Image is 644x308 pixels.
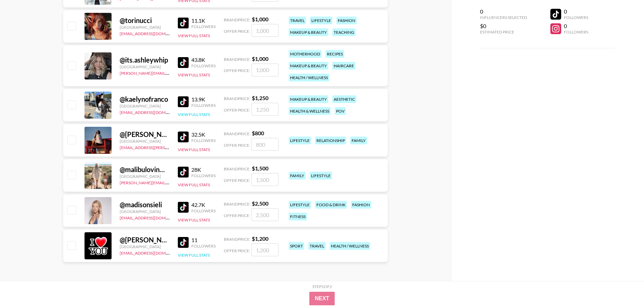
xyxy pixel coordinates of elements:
[308,242,326,250] div: travel
[224,131,251,136] span: Brand Price:
[120,214,188,220] a: [EMAIL_ADDRESS][DOMAIN_NAME]
[191,243,216,248] div: Followers
[224,143,250,148] span: Offer Price:
[289,213,307,220] div: fitness
[289,107,331,115] div: health & wellness
[120,244,170,249] div: [GEOGRAPHIC_DATA]
[191,17,216,24] div: 11.1K
[120,103,170,109] div: [GEOGRAPHIC_DATA]
[120,64,170,69] div: [GEOGRAPHIC_DATA]
[252,95,268,101] strong: $ 1,250
[289,62,328,70] div: makeup & beauty
[120,25,170,30] div: [GEOGRAPHIC_DATA]
[335,107,346,115] div: pov
[191,208,216,213] div: Followers
[480,23,527,29] div: $0
[120,200,170,209] div: @ madisonsieli
[289,137,311,144] div: lifestyle
[224,17,251,22] span: Brand Price:
[120,174,170,179] div: [GEOGRAPHIC_DATA]
[191,138,216,143] div: Followers
[289,50,321,58] div: motherhood
[336,17,357,24] div: fashion
[191,56,216,63] div: 43.8K
[289,172,306,180] div: family
[120,95,170,103] div: @ kaelynofranco
[480,29,527,34] div: Estimated Price
[289,95,328,103] div: makeup & beauty
[191,63,216,68] div: Followers
[310,17,332,24] div: lifestyle
[564,8,588,15] div: 0
[332,28,356,36] div: teaching
[252,235,268,242] strong: $ 1,200
[120,30,188,36] a: [EMAIL_ADDRESS][DOMAIN_NAME]
[178,18,189,28] img: TikTok
[312,284,332,289] div: Step 1 of 2
[351,201,371,209] div: fashion
[309,292,335,305] button: Next
[191,103,216,108] div: Followers
[178,57,189,68] img: TikTok
[178,72,210,77] button: View Full Stats
[120,130,170,139] div: @ [PERSON_NAME].drew
[252,55,268,62] strong: $ 1,000
[178,167,189,177] img: TikTok
[178,182,210,187] button: View Full Stats
[224,178,250,183] span: Offer Price:
[224,108,250,113] span: Offer Price:
[191,96,216,103] div: 13.9K
[252,208,279,221] input: 2,500
[191,202,216,208] div: 42.7K
[252,130,264,136] strong: $ 800
[289,28,328,36] div: makeup & beauty
[224,166,251,171] span: Brand Price:
[326,50,344,58] div: recipes
[191,237,216,243] div: 11
[332,62,355,70] div: haircare
[224,96,251,101] span: Brand Price:
[120,109,188,115] a: [EMAIL_ADDRESS][DOMAIN_NAME]
[252,165,268,171] strong: $ 1,500
[224,237,251,242] span: Brand Price:
[564,15,588,20] div: Followers
[120,236,170,244] div: @ [PERSON_NAME].mtd
[289,74,329,81] div: health / wellness
[191,131,216,138] div: 32.5K
[610,274,636,300] iframe: Drift Widget Chat Controller
[252,200,268,207] strong: $ 2,500
[252,173,279,186] input: 1,500
[120,139,170,144] div: [GEOGRAPHIC_DATA]
[224,213,250,218] span: Offer Price:
[564,23,588,29] div: 0
[191,173,216,178] div: Followers
[120,69,220,76] a: [PERSON_NAME][EMAIL_ADDRESS][DOMAIN_NAME]
[178,96,189,107] img: TikTok
[315,201,347,209] div: food & drink
[564,29,588,34] div: Followers
[315,137,346,144] div: relationship
[289,201,311,209] div: lifestyle
[252,103,279,116] input: 1,250
[120,249,188,256] a: [EMAIL_ADDRESS][DOMAIN_NAME]
[120,16,170,25] div: @ torinucci
[178,132,189,142] img: TikTok
[252,64,279,76] input: 1,000
[252,24,279,37] input: 1,000
[224,68,250,73] span: Offer Price:
[120,144,220,150] a: [EMAIL_ADDRESS][PERSON_NAME][DOMAIN_NAME]
[120,209,170,214] div: [GEOGRAPHIC_DATA]
[178,237,189,248] img: TikTok
[120,56,170,64] div: @ its.ashleywhip
[224,57,251,62] span: Brand Price:
[330,242,370,250] div: health / wellness
[178,217,210,222] button: View Full Stats
[178,33,210,38] button: View Full Stats
[191,166,216,173] div: 28K
[191,24,216,29] div: Followers
[289,242,304,250] div: sport
[289,17,306,24] div: travel
[252,243,279,256] input: 1,200
[310,172,332,180] div: lifestyle
[178,202,189,213] img: TikTok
